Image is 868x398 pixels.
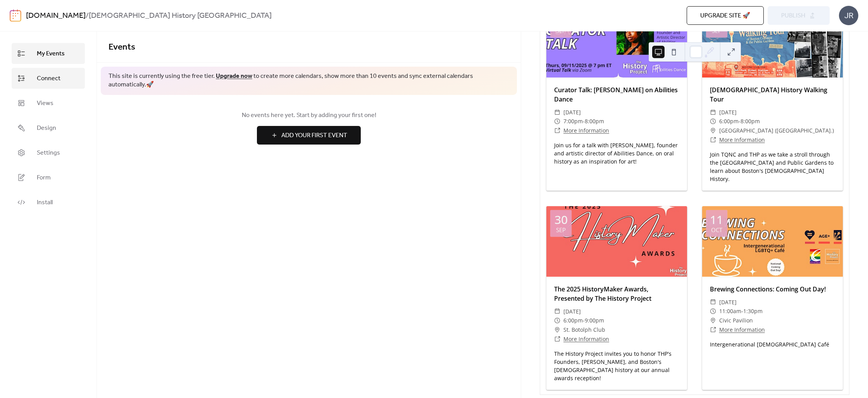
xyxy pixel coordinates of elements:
[554,307,560,316] div: ​
[37,74,60,83] span: Connect
[12,93,85,114] a: Views
[12,68,85,89] a: Connect
[710,307,716,316] div: ​
[710,108,716,117] div: ​
[563,325,605,334] span: St. Botolph Club
[712,28,722,34] div: Sep
[108,111,509,120] span: No events here yet. Start by adding your first one!
[108,39,135,56] span: Events
[719,316,753,325] span: Civic Pavilion
[710,126,716,135] div: ​
[554,86,678,103] a: Curator Talk: [PERSON_NAME] on Abilities Dance
[108,72,509,90] span: This site is currently using the free tier. to create more calendars, show more than 10 events an...
[702,340,843,348] div: Intergenerational [DEMOGRAPHIC_DATA] Café
[585,316,604,325] span: 9:00pm
[563,316,583,325] span: 6:00pm
[12,43,85,64] a: My Events
[257,126,361,145] button: Add Your First Event
[37,198,53,207] span: Install
[719,307,741,316] span: 11:00am
[719,136,765,143] a: More Information
[554,108,560,117] div: ​
[556,28,566,34] div: Sep
[710,325,716,334] div: ​
[556,227,566,233] div: Sep
[216,70,252,82] a: Upgrade now
[554,126,560,135] div: ​
[26,9,86,23] a: [DOMAIN_NAME]
[711,227,722,233] div: Oct
[719,298,737,307] span: [DATE]
[546,350,687,382] div: The History Project invites you to honor THP's Founders, [PERSON_NAME], and Boston's [DEMOGRAPHIC...
[37,124,56,133] span: Design
[741,117,760,126] span: 8:00pm
[554,325,560,334] div: ​
[719,326,765,333] a: More Information
[554,334,560,344] div: ​
[563,307,581,316] span: [DATE]
[710,117,716,126] div: ​
[739,117,741,126] span: -
[710,135,716,145] div: ​
[89,9,272,23] b: [DEMOGRAPHIC_DATA] History [GEOGRAPHIC_DATA]
[563,117,583,126] span: 7:00pm
[108,126,509,145] a: Add Your First Event
[585,117,604,126] span: 8:00pm
[563,127,609,134] a: More Information
[554,285,651,303] a: The 2025 HistoryMaker Awards, Presented by The History Project
[563,335,609,343] a: More Information
[10,9,21,22] img: logo
[687,6,764,25] button: Upgrade site 🚀
[12,117,85,138] a: Design
[12,142,85,163] a: Settings
[702,150,843,183] div: Join TQNC and THP as we take a stroll through the [GEOGRAPHIC_DATA] and Public Gardens to learn a...
[710,214,723,226] div: 11
[546,141,687,165] div: Join us for a talk with [PERSON_NAME], founder and artistic director of Abilities Dance, on oral ...
[37,148,60,158] span: Settings
[839,6,858,25] div: JR
[710,316,716,325] div: ​
[583,316,585,325] span: -
[12,192,85,213] a: Install
[710,298,716,307] div: ​
[719,126,834,135] span: [GEOGRAPHIC_DATA] ([GEOGRAPHIC_DATA].)
[37,173,51,183] span: Form
[719,117,739,126] span: 6:00pm
[554,117,560,126] div: ​
[37,99,53,108] span: Views
[719,108,737,117] span: [DATE]
[37,49,65,59] span: My Events
[700,11,750,21] span: Upgrade site 🚀
[554,316,560,325] div: ​
[583,117,585,126] span: -
[86,9,89,23] b: /
[555,214,568,226] div: 30
[741,307,743,316] span: -
[710,86,827,103] a: [DEMOGRAPHIC_DATA] History Walking Tour
[563,108,581,117] span: [DATE]
[710,285,826,293] a: Brewing Connections: Coming Out Day!
[12,167,85,188] a: Form
[281,131,347,140] span: Add Your First Event
[743,307,763,316] span: 1:30pm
